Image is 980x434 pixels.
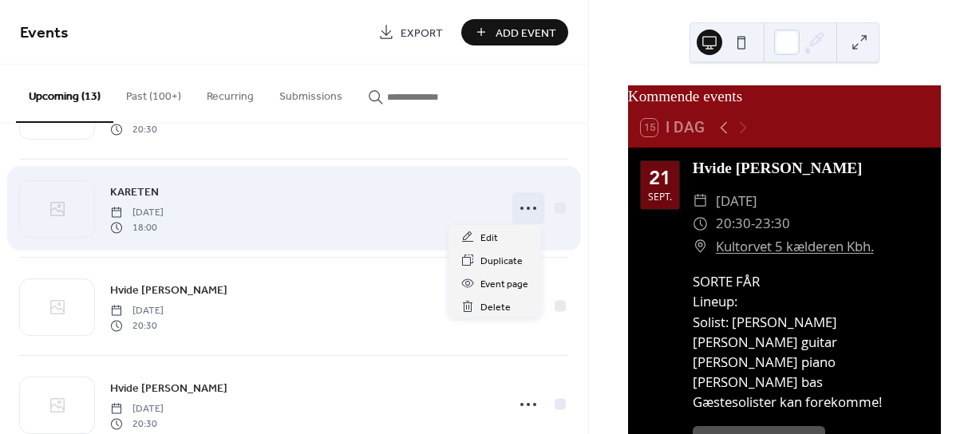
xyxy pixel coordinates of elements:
span: Event page [480,276,528,293]
span: 20:30 [110,416,164,431]
div: SORTE FÅR Lineup: Solist: [PERSON_NAME] [PERSON_NAME] guitar [PERSON_NAME] piano [PERSON_NAME] ba... [693,271,928,412]
span: [DATE] [110,206,164,220]
span: [DATE] [110,402,164,416]
span: 18:00 [110,220,164,235]
span: Add Event [496,25,556,41]
a: KARETEN [110,183,159,201]
span: - [751,212,755,235]
span: 20:30 [110,318,164,333]
span: Hvide [PERSON_NAME] [110,282,227,299]
span: [DATE] [716,190,757,213]
div: ​ [693,190,708,213]
div: Kommende events [628,85,941,108]
a: Hvide [PERSON_NAME] [110,379,227,397]
a: Hvide [PERSON_NAME] [110,281,227,299]
div: ​ [693,235,708,258]
span: Delete [480,299,511,316]
button: Past (100+) [113,65,194,121]
span: Export [401,25,443,41]
a: Export [366,19,455,45]
span: Events [20,18,69,49]
span: Duplicate [480,253,523,270]
div: Hvide [PERSON_NAME] [693,157,928,180]
span: 20:30 [110,122,164,136]
button: Submissions [267,65,355,121]
a: Kultorvet 5 kælderen Kbh. [716,235,874,258]
button: Add Event [461,19,568,45]
button: Recurring [194,65,267,121]
div: sept. [648,191,672,201]
span: 23:30 [755,212,790,235]
span: Edit [480,230,498,247]
span: KARETEN [110,184,159,201]
div: ​ [693,212,708,235]
span: 20:30 [716,212,751,235]
button: Upcoming (13) [16,65,113,123]
span: Hvide [PERSON_NAME] [110,381,227,397]
div: 21 [649,168,671,187]
span: [DATE] [110,304,164,318]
